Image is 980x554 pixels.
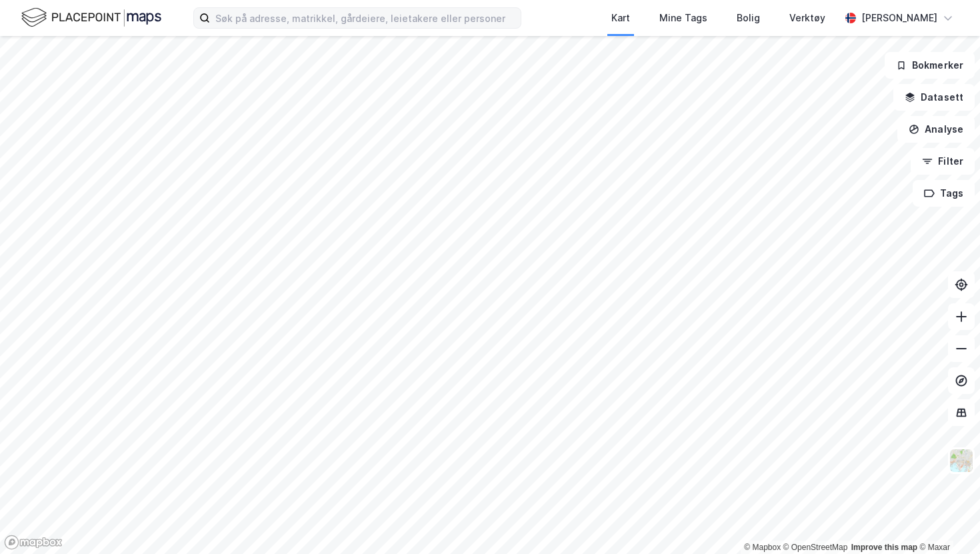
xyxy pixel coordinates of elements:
[783,543,848,552] a: OpenStreetMap
[913,180,975,207] button: Tags
[861,10,937,26] div: [PERSON_NAME]
[21,6,161,29] img: logo.f888ab2527a4732fd821a326f86c7f29.svg
[210,8,521,28] input: Søk på adresse, matrikkel, gårdeiere, leietakere eller personer
[913,490,980,554] iframe: Chat Widget
[659,10,707,26] div: Mine Tags
[913,490,980,554] div: Kontrollprogram for chat
[744,543,781,552] a: Mapbox
[885,52,975,79] button: Bokmerker
[4,535,63,550] a: Mapbox homepage
[911,148,975,175] button: Filter
[897,116,975,143] button: Analyse
[737,10,760,26] div: Bolig
[949,448,974,473] img: Z
[893,84,975,111] button: Datasett
[789,10,825,26] div: Verktøy
[611,10,630,26] div: Kart
[851,543,917,552] a: Improve this map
